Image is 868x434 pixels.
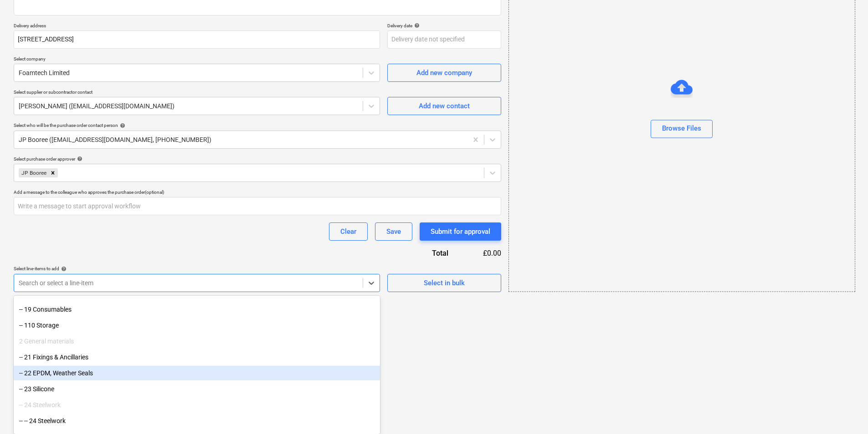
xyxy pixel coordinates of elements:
[59,266,67,272] span: help
[383,248,463,258] div: Total
[14,30,380,49] input: Delivery address
[14,302,380,317] div: -- 19 Consumables
[412,23,420,28] span: help
[14,398,380,412] div: -- 24 Steelwork
[118,123,125,128] span: help
[416,67,472,79] div: Add new company
[14,23,380,30] p: Delivery address
[14,122,501,128] div: Select who will be the purchase order contact person
[340,226,356,237] div: Clear
[14,382,380,396] div: -- 23 Silicone
[14,156,501,162] div: Select purchase order approver
[14,350,380,364] div: -- 21 Fixings & Ancillaries
[75,156,82,161] span: help
[329,222,368,241] button: Clear
[419,100,470,112] div: Add new contact
[387,97,501,115] button: Add new contact
[14,414,380,428] div: -- -- 24 Steelwork
[48,168,58,177] div: Remove JP Booree
[387,64,501,82] button: Add new company
[822,390,868,434] iframe: Chat Widget
[386,226,401,237] div: Save
[424,277,465,289] div: Select in bulk
[14,266,380,272] div: Select line-items to add
[14,89,380,97] p: Select supplier or subcontractor contact
[14,334,380,348] div: 2 General materials
[662,123,701,135] div: Browse Files
[387,274,501,292] button: Select in bulk
[14,56,380,64] p: Select company
[14,318,380,333] div: -- 110 Storage
[14,197,501,215] input: Write a message to start approval workflow
[420,222,501,241] button: Submit for approval
[651,120,713,138] button: Browse Files
[375,222,412,241] button: Save
[14,189,501,195] div: Add a message to the colleague who approves the purchase order (optional)
[387,23,501,29] div: Delivery date
[463,248,501,258] div: £0.00
[14,366,380,380] div: -- 22 EPDM, Weather Seals
[19,168,48,177] div: JP Booree
[387,30,501,49] input: Delivery date not specified
[14,286,380,301] div: -- 18 Subsistence
[431,226,490,237] div: Submit for approval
